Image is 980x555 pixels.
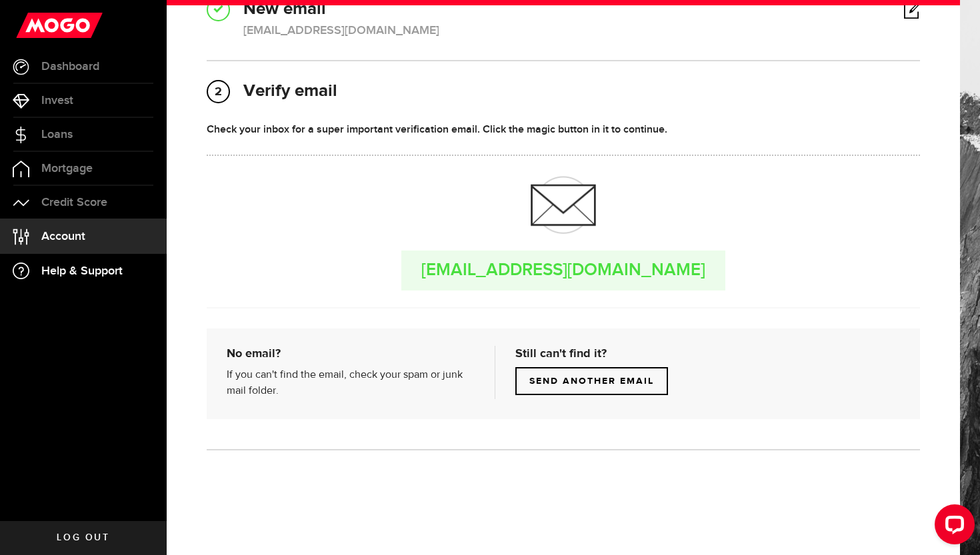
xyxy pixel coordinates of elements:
[207,122,920,156] p: Check your inbox for a super important verification email. Click the magic button in it to continue.
[41,163,93,175] span: Mortgage
[401,251,725,290] span: [EMAIL_ADDRESS][DOMAIN_NAME]
[41,197,107,209] span: Credit Score
[243,21,439,39] div: [EMAIL_ADDRESS][DOMAIN_NAME]
[227,367,481,399] p: If you can't find the email, check your spam or junk mail folder.
[515,346,857,362] h6: Still can't find it?
[531,176,596,234] img: Email Icon
[41,95,73,107] span: Invest
[41,129,73,141] span: Loans
[41,265,123,277] span: Help & Support
[41,61,99,73] span: Dashboard
[208,81,229,103] span: 2
[57,533,109,542] span: Log out
[207,81,920,102] h2: Verify email
[924,499,980,555] iframe: LiveChat chat widget
[227,346,438,362] h6: No email?
[515,367,668,395] button: Send another email
[41,231,85,243] span: Account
